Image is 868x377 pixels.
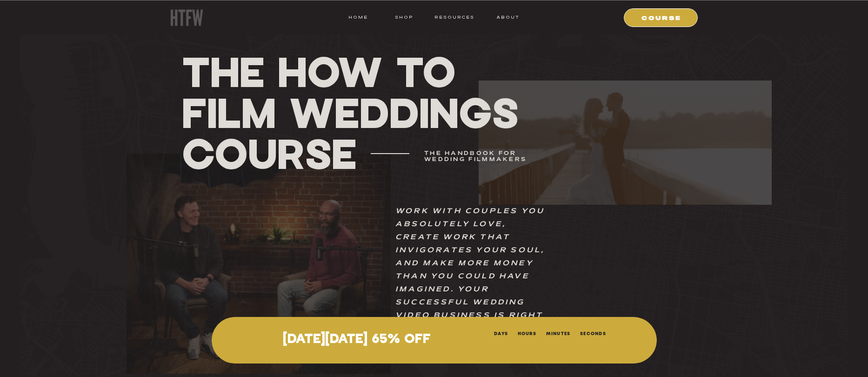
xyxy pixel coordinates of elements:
a: COURSE [630,13,693,21]
li: Seconds [580,329,606,337]
li: Minutes [546,329,571,337]
li: Hours [518,329,537,337]
li: Days [494,329,508,337]
a: HOME [348,13,368,21]
a: resources [431,13,474,21]
a: ABOUT [496,13,520,21]
i: Work with couples you absolutely love, create work that invigorates your soul, and make more mone... [395,208,545,332]
h1: THE How To Film Weddings Course [182,51,525,174]
a: shop [386,13,422,21]
p: [DATE][DATE] 65% OFF [233,332,480,347]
